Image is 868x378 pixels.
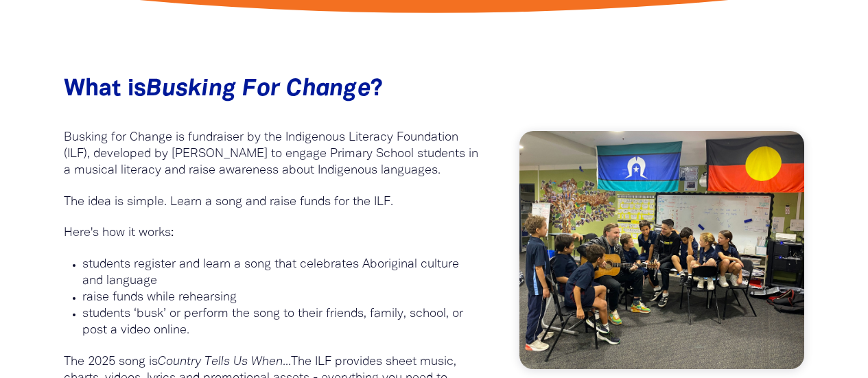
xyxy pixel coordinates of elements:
span: What is ? [64,79,384,100]
img: Josh Pyke with a Busking For Change Class [519,131,804,369]
p: students ‘busk’ or perform the song to their friends, family, school, or post a video online. [82,306,479,339]
p: raise funds while rehearsing [82,290,479,306]
p: Busking for Change is fundraiser by the Indigenous Literacy Foundation (ILF), developed by [PERSO... [64,130,479,179]
p: students register and learn a song that celebrates Aboriginal culture and language [82,257,479,290]
p: The idea is simple. Learn a song and raise funds for the ILF. [64,194,479,211]
em: Busking For Change [146,79,371,100]
p: Here's how it works: [64,225,479,241]
em: Country Tells Us When... [158,356,291,368]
